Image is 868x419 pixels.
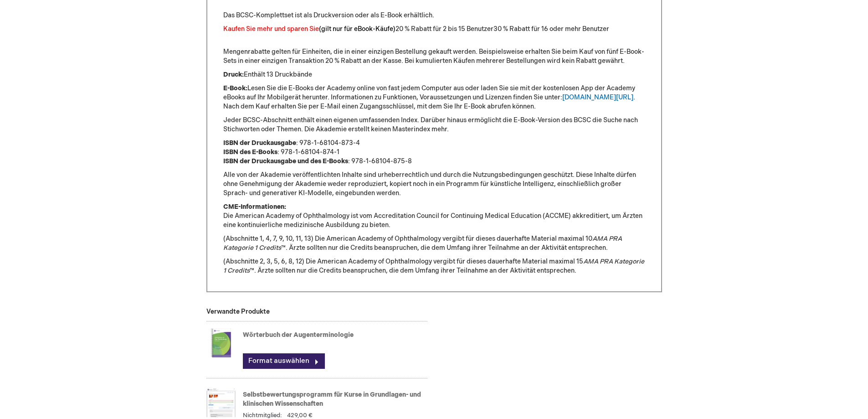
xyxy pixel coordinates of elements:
[277,148,339,156] font: : 978-1-68104-874-1
[244,71,312,78] font: Enthält 13 Druckbände
[223,139,296,147] font: ISBN der Druckausgabe
[248,357,309,365] font: Format auswählen
[281,244,608,252] font: ™. Ärzte sollten nur die Credits beanspruchen, die dem Umfang ihrer Teilnahme an der Aktivität en...
[243,391,421,408] a: Selbstbewertungsprogramm für Kurse in Grundlagen- und klinischen Wissenschaften
[243,353,325,369] a: Format auswählen
[319,25,395,33] font: (gilt nur für eBook-Käufe)
[223,258,644,274] font: AMA PRA Kategorie 1 Credits
[395,25,493,33] font: 20 % Rabatt für 2 bis 15 Benutzer
[493,25,609,33] font: 30 % Rabatt für 16 oder mehr Benutzer
[223,235,592,243] font: (Abschnitte 1, 4, 7, 9, 10, 11, 13) Die American Academy of Ophthalmology vergibt für dieses daue...
[223,157,348,165] font: ISBN der Druckausgabe und des E-Books
[348,157,412,165] font: : 978-1-68104-875-8
[223,84,635,101] font: Lesen Sie die E-Books der Academy online von fast jedem Computer aus oder laden Sie sie mit der k...
[296,139,360,147] font: : 978-1-68104-873-4
[223,258,583,265] font: (Abschnitte 2, 3, 5, 6, 8, 12) Die American Academy of Ophthalmology vergibt für dieses dauerhaft...
[223,148,277,156] font: ISBN des E-Books
[243,412,282,419] font: Nichtmitglied:
[223,48,644,65] font: Mengenrabatte gelten für Einheiten, die in einer einzigen Bestellung gekauft werden. Beispielswei...
[223,84,247,92] font: E-Book:
[223,11,434,19] font: Das BCSC-Komplettset ist als Druckversion oder als E-Book erhältlich.
[287,412,313,419] font: 429,00 €
[243,331,354,339] a: Wörterbuch der Augenterminologie
[223,71,244,78] font: Druck:
[250,267,576,274] font: ™. Ärzte sollten nur die Credits beanspruchen, die dem Umfang ihrer Teilnahme an der Aktivität en...
[206,308,270,316] font: Verwandte Produkte
[223,212,642,229] font: Die American Academy of Ophthalmology ist vom Accreditation Council for Continuing Medical Educat...
[223,171,636,197] font: Alle von der Akademie veröffentlichten Inhalte sind urheberrechtlich und durch die Nutzungsbeding...
[223,203,286,211] font: CME-Informationen:
[223,116,638,133] font: Jeder BCSC-Abschnitt enthält einen eigenen umfassenden Index. Darüber hinaus ermöglicht die E-Boo...
[206,325,236,361] img: Wörterbuch der Augenterminologie
[562,93,633,101] a: [DOMAIN_NAME][URL]
[223,25,319,33] font: Kaufen Sie mehr und sparen Sie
